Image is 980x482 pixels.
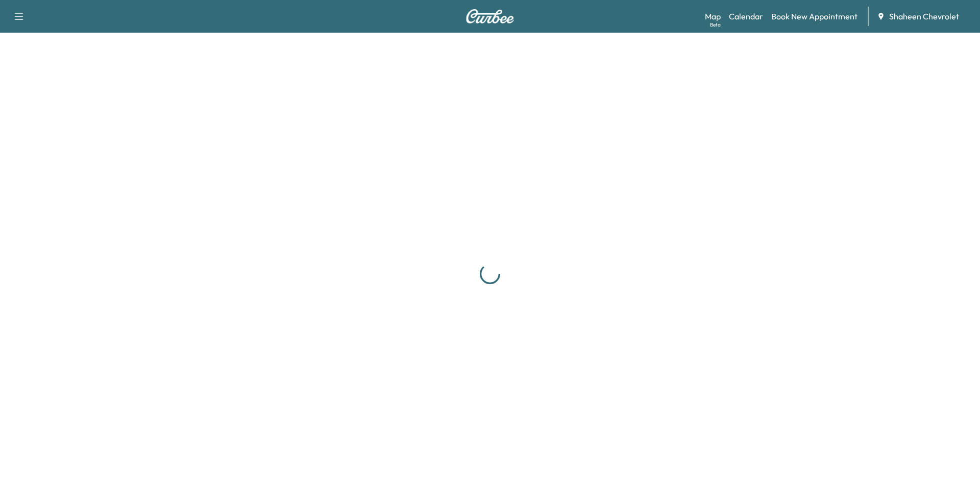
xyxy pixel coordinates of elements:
[729,10,763,22] a: Calendar
[710,21,721,29] div: Beta
[771,10,857,22] a: Book New Appointment
[465,9,514,23] img: Curbee Logo
[889,10,959,22] span: Shaheen Chevrolet
[705,10,721,22] a: MapBeta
